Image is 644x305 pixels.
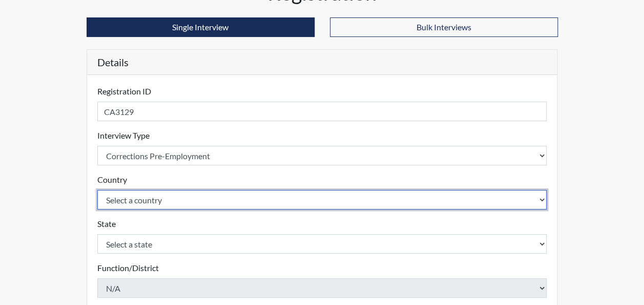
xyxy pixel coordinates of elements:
[97,129,150,142] label: Interview Type
[97,218,116,230] label: State
[97,174,127,186] label: Country
[87,50,557,75] h5: Details
[330,17,558,37] button: Bulk Interviews
[87,17,315,37] button: Single Interview
[97,85,151,98] label: Registration ID
[97,262,159,274] label: Function/District
[97,102,547,121] input: Insert a Registration ID, which needs to be a unique alphanumeric value for each interviewee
